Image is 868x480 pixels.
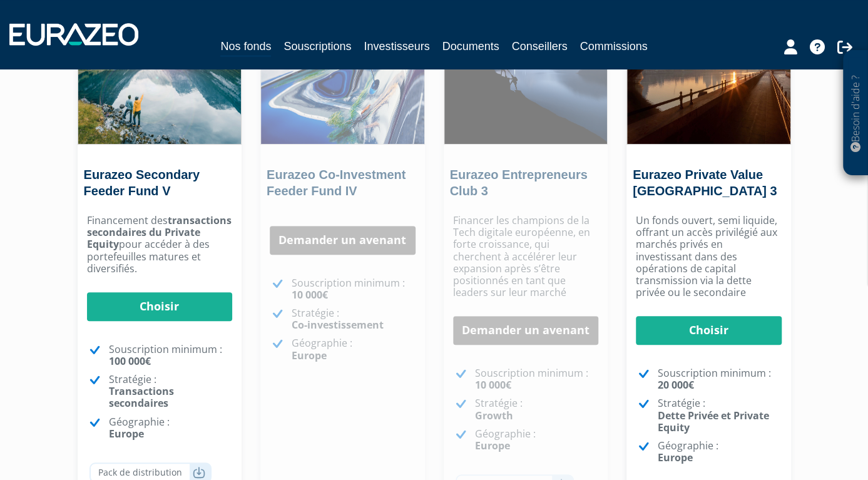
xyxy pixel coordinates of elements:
a: Eurazeo Secondary Feeder Fund V [84,168,200,198]
strong: Europe [475,439,510,452]
a: Investisseurs [364,38,429,55]
a: Souscriptions [283,38,351,55]
strong: 10 000€ [292,288,328,302]
strong: Dette Privée et Private Equity [658,409,769,434]
a: Commissions [580,38,648,55]
a: Eurazeo Co-Investment Feeder Fund IV [267,168,406,198]
strong: Transactions secondaires [109,384,174,410]
a: Eurazeo Entrepreneurs Club 3 [450,168,588,198]
strong: Europe [292,349,327,362]
p: Souscription minimum : [475,367,599,391]
p: Géographie : [109,416,233,440]
a: Demander un avenant [270,226,416,255]
p: Stratégie : [109,374,233,410]
a: Eurazeo Private Value [GEOGRAPHIC_DATA] 3 [633,168,777,198]
p: Géographie : [658,440,782,464]
a: Nos fonds [220,38,271,57]
strong: 100 000€ [109,354,151,368]
p: Stratégie : [292,307,416,331]
a: Conseillers [512,38,568,55]
strong: 20 000€ [658,378,694,392]
p: Stratégie : [658,397,782,434]
strong: Europe [109,427,144,441]
strong: transactions secondaires du Private Equity [87,213,232,251]
p: Souscription minimum : [658,367,782,391]
strong: Co-investissement [292,318,384,332]
p: Un fonds ouvert, semi liquide, offrant un accès privilégié aux marchés privés en investissant dan... [636,215,782,299]
p: Besoin d'aide ? [849,57,863,170]
p: Financer les champions de la Tech digitale européenne, en forte croissance, qui cherchent à accél... [453,215,599,299]
p: Géographie : [475,428,599,452]
a: Documents [442,38,499,55]
strong: Growth [475,409,513,422]
a: Choisir [87,292,233,321]
p: Souscription minimum : [109,344,233,367]
p: Géographie : [292,337,416,361]
p: Souscription minimum : [292,277,416,301]
p: Financement des pour accéder à des portefeuilles matures et diversifiés. [87,215,233,275]
p: Stratégie : [475,397,599,421]
a: Demander un avenant [453,316,599,345]
strong: Europe [658,451,693,464]
strong: 10 000€ [475,378,511,392]
a: Choisir [636,316,782,345]
img: 1732889491-logotype_eurazeo_blanc_rvb.png [9,23,138,46]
